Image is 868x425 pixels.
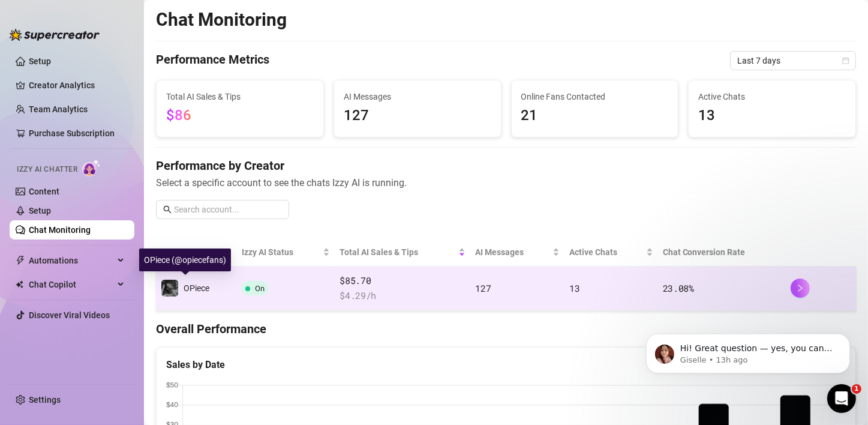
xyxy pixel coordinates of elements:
[166,90,314,103] span: Total AI Sales & Tips
[340,289,465,303] span: $ 4.29 /h
[29,56,51,66] a: Setup
[569,246,643,259] span: Active Chats
[163,205,172,214] span: search
[156,157,856,174] h4: Performance by Creator
[82,159,101,176] img: AI Chatter
[475,246,550,259] span: AI Messages
[658,238,786,267] th: Chat Conversion Rate
[29,225,91,235] a: Chat Monitoring
[842,57,849,64] span: calendar
[791,279,810,298] button: right
[29,128,115,138] a: Purchase Subscription
[139,249,231,271] div: OPiece (@opiecefans)
[174,203,282,216] input: Search account...
[29,275,114,294] span: Chat Copilot
[521,104,669,127] span: 21
[16,280,23,289] img: Chat Copilot
[852,384,861,394] span: 1
[344,90,491,103] span: AI Messages
[161,280,178,297] img: OPiece
[475,282,491,294] span: 127
[340,274,465,288] span: $85.70
[156,8,287,31] h2: Chat Monitoring
[29,251,114,270] span: Automations
[156,238,237,267] th: Creator
[10,29,100,41] img: logo-BBDzfeDw.svg
[29,206,51,216] a: Setup
[17,164,77,175] span: Izzy AI Chatter
[242,246,321,259] span: Izzy AI Status
[166,107,191,124] span: $86
[470,238,564,267] th: AI Messages
[166,357,846,372] div: Sales by Date
[156,175,856,190] span: Select a specific account to see the chats Izzy AI is running.
[335,238,470,267] th: Total AI Sales & Tips
[698,104,846,127] span: 13
[663,282,694,294] span: 23.08 %
[255,284,265,293] span: On
[29,104,88,114] a: Team Analytics
[564,238,657,267] th: Active Chats
[340,246,456,259] span: Total AI Sales & Tips
[737,52,849,70] span: Last 7 days
[29,187,59,196] a: Content
[16,256,25,265] span: thunderbolt
[29,310,110,320] a: Discover Viral Videos
[29,395,61,405] a: Settings
[29,76,125,95] a: Creator Analytics
[569,282,579,294] span: 13
[184,283,209,293] span: OPiece
[628,309,868,393] iframe: Intercom notifications message
[796,284,804,292] span: right
[156,51,269,70] h4: Performance Metrics
[237,238,335,267] th: Izzy AI Status
[344,104,491,127] span: 127
[827,384,856,413] iframe: Intercom live chat
[698,90,846,103] span: Active Chats
[156,321,856,337] h4: Overall Performance
[521,90,669,103] span: Online Fans Contacted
